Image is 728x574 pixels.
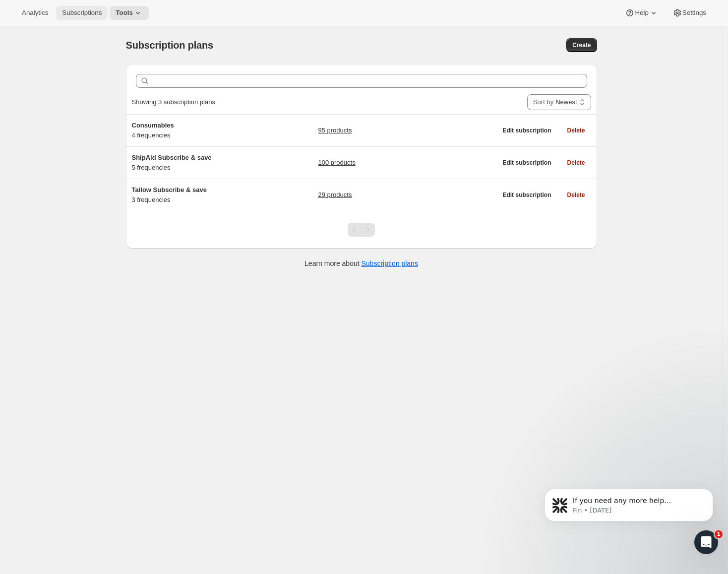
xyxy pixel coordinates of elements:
[502,191,551,199] span: Edit subscription
[132,122,174,129] span: Consumables
[132,185,256,205] div: 3 frequencies
[110,6,149,20] button: Tools
[530,468,728,547] iframe: Intercom notifications message
[132,153,256,173] div: 5 frequencies
[682,9,706,17] span: Settings
[502,127,551,134] span: Edit subscription
[567,127,585,134] span: Delete
[126,40,213,51] span: Subscription plans
[43,38,171,47] p: Message from Fin, sent 2d ago
[43,29,169,96] span: If you need any more help understanding our SMS subscription management features, please let me k...
[132,154,212,161] span: ShipAid Subscribe & save
[56,6,108,20] button: Subscriptions
[567,191,585,199] span: Delete
[496,124,557,137] button: Edit subscription
[694,530,718,554] iframe: Intercom live chat
[635,9,648,17] span: Help
[496,188,557,202] button: Edit subscription
[304,258,418,268] p: Learn more about
[561,124,591,137] button: Delete
[667,6,712,20] button: Settings
[22,9,48,17] span: Analytics
[561,156,591,170] button: Delete
[62,9,102,17] span: Subscriptions
[318,158,355,168] a: 100 products
[16,6,54,20] button: Analytics
[619,6,664,20] button: Help
[318,126,352,135] a: 95 products
[566,38,597,52] button: Create
[116,9,133,17] span: Tools
[132,121,256,140] div: 4 frequencies
[567,159,585,167] span: Delete
[132,98,215,106] span: Showing 3 subscription plans
[502,159,551,167] span: Edit subscription
[572,41,591,49] span: Create
[496,156,557,170] button: Edit subscription
[561,188,591,202] button: Delete
[318,190,352,200] a: 29 products
[362,259,418,267] a: Subscription plans
[715,530,723,538] span: 1
[132,186,207,193] span: Tallow Subscribe & save
[348,223,375,237] nav: Pagination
